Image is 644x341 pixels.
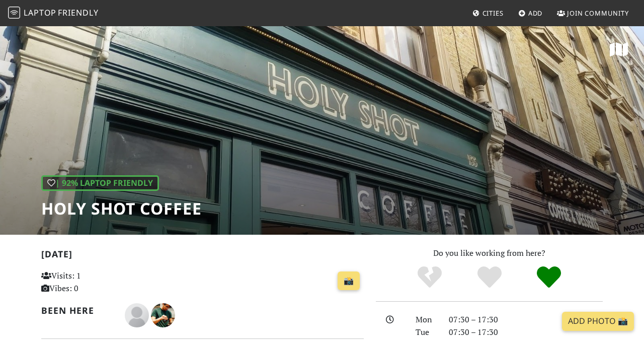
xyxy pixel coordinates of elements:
div: Definitely! [519,265,579,290]
div: Mon [410,313,443,326]
span: Add [528,9,543,18]
span: Friendly [58,7,98,18]
span: Matt K [151,309,175,320]
span: Cities [482,9,504,18]
img: 1630-matt.jpg [151,303,175,327]
div: | 92% Laptop Friendly [41,175,159,191]
h2: [DATE] [41,249,364,263]
div: Tue [410,326,443,339]
span: Join Community [567,9,629,18]
img: LaptopFriendly [8,7,20,19]
div: 07:30 – 17:30 [443,326,609,339]
a: Add [514,4,547,22]
span: Laptop [24,7,56,18]
img: blank-535327c66bd565773addf3077783bbfce4b00ec00e9fd257753287c682c7fa38.png [125,303,149,327]
h1: Holy Shot Coffee [41,199,202,218]
a: 📸 [338,271,360,291]
div: 07:30 – 17:30 [443,313,609,326]
a: LaptopFriendly LaptopFriendly [8,5,99,22]
div: No [399,265,459,290]
a: Cities [468,4,508,22]
span: Sonsoles ortega [125,309,151,320]
a: Add Photo 📸 [562,312,634,331]
p: Do you like working from here? [376,247,603,260]
h2: Been here [41,305,113,316]
p: Visits: 1 Vibes: 0 [41,269,141,295]
a: Join Community [553,4,633,22]
div: Yes [459,265,519,290]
